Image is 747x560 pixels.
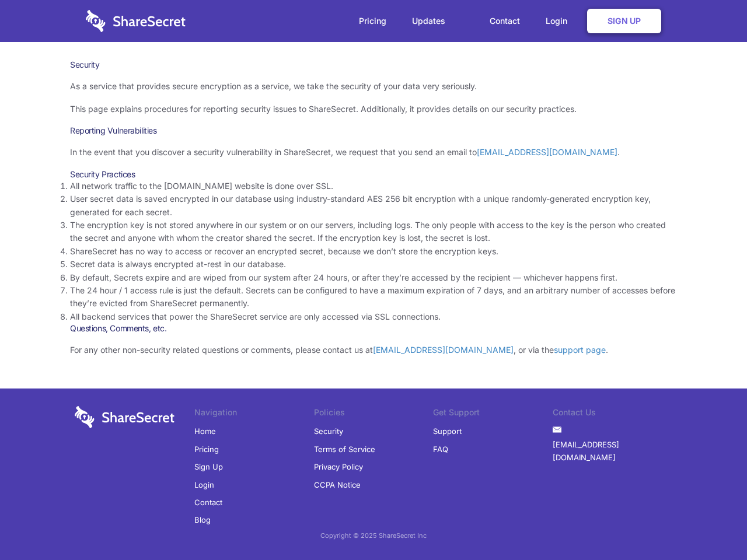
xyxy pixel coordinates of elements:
[70,310,677,323] li: All backend services that power the ShareSecret service are only accessed via SSL connections.
[478,3,532,39] a: Contact
[477,147,617,157] a: [EMAIL_ADDRESS][DOMAIN_NAME]
[433,406,553,422] li: Get Support
[70,125,677,136] h3: Reporting Vulnerabilities
[534,3,585,39] a: Login
[70,192,677,219] li: User secret data is saved encrypted in our database using industry-standard AES 256 bit encryptio...
[70,180,677,192] li: All network traffic to the [DOMAIN_NAME] website is done over SSL.
[553,436,672,467] a: [EMAIL_ADDRESS][DOMAIN_NAME]
[75,406,174,428] img: logo-wordmark-white-trans-d4663122ce5f474addd5e946df7df03e33cb6a1c49d2221995e7729f52c070b2.svg
[70,219,677,245] li: The encryption key is not stored anywhere in our system or on our servers, including logs. The on...
[433,440,448,458] a: FAQ
[194,511,211,528] a: Blog
[86,10,186,32] img: logo-wordmark-white-trans-d4663122ce5f474addd5e946df7df03e33cb6a1c49d2221995e7729f52c070b2.svg
[587,9,661,33] a: Sign Up
[194,494,222,511] a: Contact
[194,406,314,422] li: Navigation
[194,476,214,494] a: Login
[70,60,677,70] h1: Security
[70,344,677,356] p: For any other non-security related questions or comments, please contact us at , or via the .
[433,422,462,440] a: Support
[70,80,677,93] p: As a service that provides secure encryption as a service, we take the security of your data very...
[70,245,677,258] li: ShareSecret has no way to access or recover an encrypted secret, because we don’t store the encry...
[194,422,216,440] a: Home
[70,323,677,334] h3: Questions, Comments, etc.
[314,476,361,494] a: CCPA Notice
[347,3,398,39] a: Pricing
[70,258,677,271] li: Secret data is always encrypted at-rest in our database.
[70,103,677,116] p: This page explains procedures for reporting security issues to ShareSecret. Additionally, it prov...
[70,271,677,284] li: By default, Secrets expire and are wiped from our system after 24 hours, or after they’re accesse...
[314,422,343,440] a: Security
[70,169,677,180] h3: Security Practices
[373,345,514,355] a: [EMAIL_ADDRESS][DOMAIN_NAME]
[553,406,672,422] li: Contact Us
[194,440,219,458] a: Pricing
[70,146,677,159] p: In the event that you discover a security vulnerability in ShareSecret, we request that you send ...
[314,406,434,422] li: Policies
[554,345,606,355] a: support page
[70,284,677,310] li: The 24 hour / 1 access rule is just the default. Secrets can be configured to have a maximum expi...
[314,458,363,475] a: Privacy Policy
[194,458,223,475] a: Sign Up
[314,440,375,458] a: Terms of Service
